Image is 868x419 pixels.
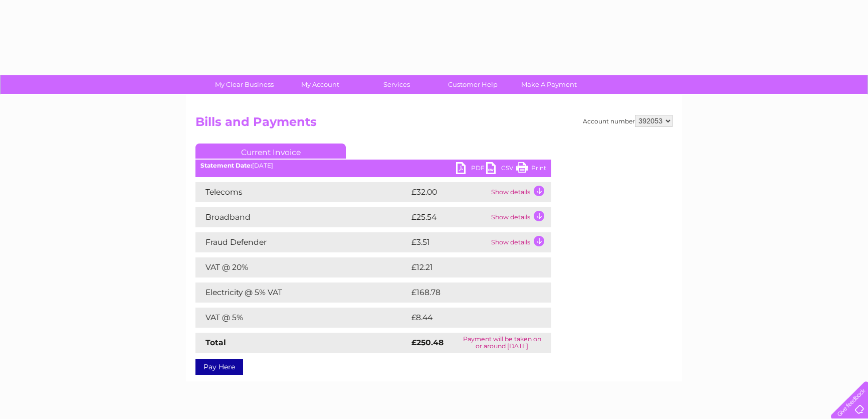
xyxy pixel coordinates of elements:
[409,182,489,202] td: £32.00
[431,75,514,94] a: Customer Help
[195,232,409,252] td: Fraud Defender
[508,75,590,94] a: Make A Payment
[195,283,409,303] td: Electricity @ 5% VAT
[409,257,529,277] td: £12.21
[195,308,409,328] td: VAT @ 5%
[456,162,486,177] a: PDF
[583,115,673,127] div: Account number
[279,75,362,94] a: My Account
[195,162,551,169] div: [DATE]
[409,283,533,303] td: £168.78
[195,359,243,375] a: Pay Here
[203,75,286,94] a: My Clear Business
[453,333,551,353] td: Payment will be taken on or around [DATE]
[486,162,516,177] a: CSV
[195,182,409,202] td: Telecoms
[409,207,489,227] td: £25.54
[195,257,409,277] td: VAT @ 20%
[489,232,551,252] td: Show details
[355,75,438,94] a: Services
[409,232,489,252] td: £3.51
[409,308,528,328] td: £8.44
[489,207,551,227] td: Show details
[516,162,546,177] a: Print
[195,144,346,159] a: Current Invoice
[195,115,673,134] h2: Bills and Payments
[411,338,444,347] strong: £250.48
[200,162,252,169] b: Statement Date:
[205,338,226,347] strong: Total
[195,207,409,227] td: Broadband
[489,182,551,202] td: Show details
